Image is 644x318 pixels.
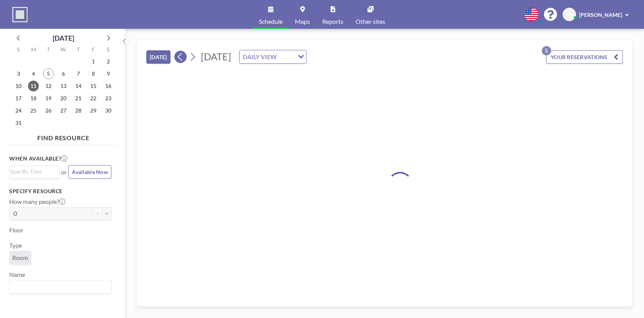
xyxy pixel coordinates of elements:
[43,81,54,91] span: Tuesday, August 12, 2025
[58,68,69,79] span: Wednesday, August 6, 2025
[295,18,310,25] span: Maps
[103,93,114,104] span: Saturday, August 23, 2025
[103,68,114,79] span: Saturday, August 9, 2025
[88,105,99,116] span: Friday, August 29, 2025
[9,198,65,205] label: How many people?
[73,105,84,116] span: Thursday, August 28, 2025
[9,242,22,249] label: Type
[9,131,118,142] h4: FIND RESOURCE
[10,280,111,293] div: Search for option
[41,45,56,55] div: T
[93,207,102,220] button: -
[61,168,67,176] span: or
[13,118,24,128] span: Sunday, August 31, 2025
[26,45,41,55] div: M
[322,18,343,25] span: Reports
[43,105,54,116] span: Tuesday, August 26, 2025
[43,93,54,104] span: Tuesday, August 19, 2025
[58,93,69,104] span: Wednesday, August 20, 2025
[88,56,99,67] span: Friday, August 1, 2025
[10,166,59,177] div: Search for option
[146,50,171,64] button: [DATE]
[11,45,26,55] div: S
[13,105,24,116] span: Sunday, August 24, 2025
[58,105,69,116] span: Wednesday, August 27, 2025
[103,81,114,91] span: Saturday, August 16, 2025
[9,226,23,234] label: Floor
[240,50,306,63] div: Search for option
[12,7,28,22] img: organization-logo
[58,81,69,91] span: Wednesday, August 13, 2025
[73,68,84,79] span: Thursday, August 7, 2025
[102,207,111,220] button: +
[356,18,385,25] span: Other sites
[88,68,99,79] span: Friday, August 8, 2025
[43,68,54,79] span: Tuesday, August 5, 2025
[579,12,622,18] span: [PERSON_NAME]
[88,93,99,104] span: Friday, August 22, 2025
[201,51,231,62] span: [DATE]
[13,68,24,79] span: Sunday, August 3, 2025
[10,282,107,292] input: Search for option
[28,68,39,79] span: Monday, August 4, 2025
[13,93,24,104] span: Sunday, August 17, 2025
[73,93,84,104] span: Thursday, August 21, 2025
[279,52,293,62] input: Search for option
[56,45,71,55] div: W
[73,81,84,91] span: Thursday, August 14, 2025
[546,50,623,64] button: YOUR RESERVATIONS5
[9,271,25,278] label: Name
[103,56,114,67] span: Saturday, August 2, 2025
[88,81,99,91] span: Friday, August 15, 2025
[566,11,573,18] span: YL
[542,46,551,55] p: 5
[259,18,283,25] span: Schedule
[241,52,278,62] span: DAILY VIEW
[68,165,111,179] button: Available Now
[12,254,28,262] span: Room
[72,169,108,175] span: Available Now
[13,81,24,91] span: Sunday, August 10, 2025
[28,105,39,116] span: Monday, August 25, 2025
[53,33,74,43] div: [DATE]
[103,105,114,116] span: Saturday, August 30, 2025
[10,167,55,176] input: Search for option
[86,45,101,55] div: F
[71,45,86,55] div: T
[101,45,116,55] div: S
[9,188,111,195] h3: Specify resource
[28,81,39,91] span: Monday, August 11, 2025
[28,93,39,104] span: Monday, August 18, 2025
